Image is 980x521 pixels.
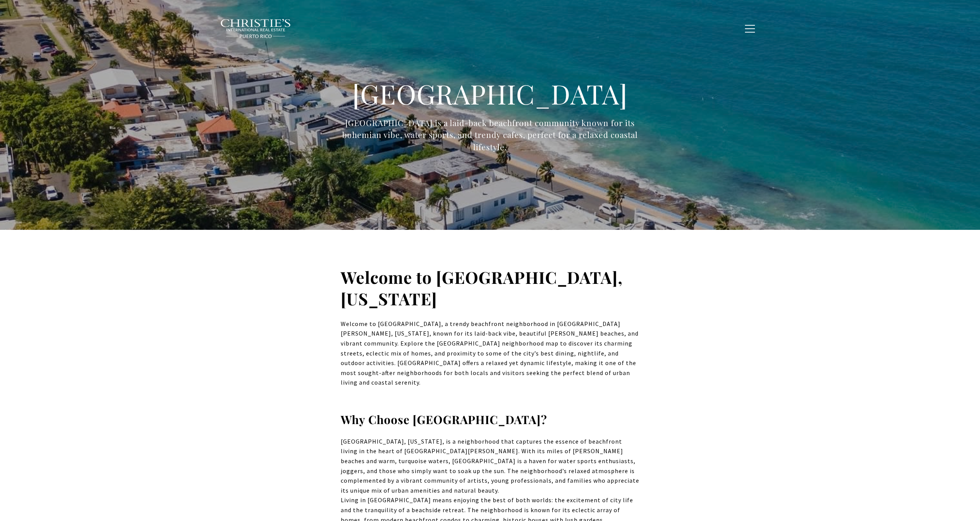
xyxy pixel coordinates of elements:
p: [GEOGRAPHIC_DATA], [US_STATE], is a neighborhood that captures the essence of beachfront living i... [341,437,639,496]
div: [GEOGRAPHIC_DATA] is a laid-back beachfront community known for its bohemian vibe, water sports, ... [325,117,655,153]
img: Christie's International Real Estate black text logo [220,19,291,39]
strong: Welcome to [GEOGRAPHIC_DATA], [US_STATE] [341,266,623,310]
p: Welcome to [GEOGRAPHIC_DATA], a trendy beachfront neighborhood in [GEOGRAPHIC_DATA][PERSON_NAME],... [341,319,639,388]
strong: Why Choose [GEOGRAPHIC_DATA]? [341,412,547,427]
h1: [GEOGRAPHIC_DATA] [325,77,655,111]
